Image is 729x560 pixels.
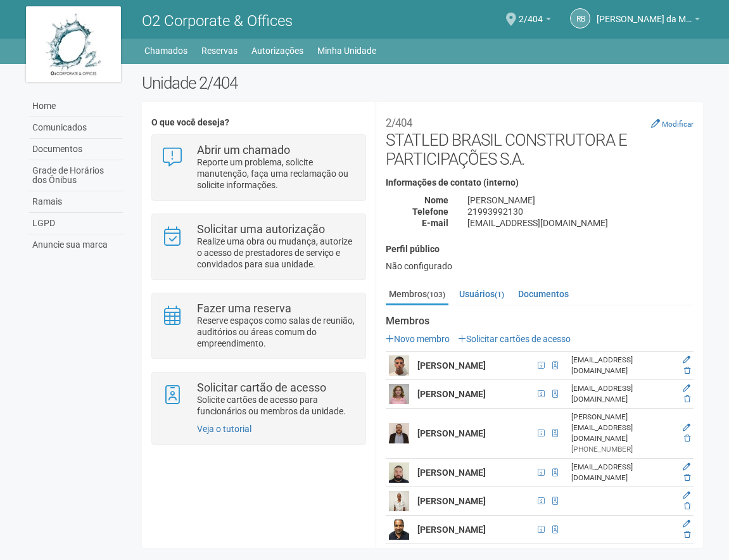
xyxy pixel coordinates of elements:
[597,16,700,26] a: [PERSON_NAME] da Motta Junior
[683,548,690,557] a: Editar membro
[424,195,448,205] strong: Nome
[519,2,543,24] span: 2/404
[458,334,571,344] a: Solicitar cartões de acesso
[197,222,325,236] strong: Solicitar uma autorização
[386,334,450,344] a: Novo membro
[386,111,694,169] h2: STATLED BRASIL CONSTRUTORA E PARTICIPAÇÕES S.A.
[519,16,551,26] a: 2/404
[389,355,409,376] img: user.png
[683,384,690,393] a: Editar membro
[684,530,690,539] a: Excluir membro
[197,143,290,156] strong: Abrir um chamado
[29,213,123,234] a: LGPD
[317,42,376,60] a: Minha Unidade
[386,117,412,129] small: 2/404
[597,2,692,24] span: Raul Barrozo da Motta Junior
[417,389,486,399] strong: [PERSON_NAME]
[515,284,572,303] a: Documentos
[29,96,123,117] a: Home
[29,117,123,139] a: Comunicados
[683,491,690,500] a: Editar membro
[458,217,703,229] div: [EMAIL_ADDRESS][DOMAIN_NAME]
[417,468,486,478] strong: [PERSON_NAME]
[683,462,690,471] a: Editar membro
[389,491,409,511] img: user.png
[417,360,486,371] strong: [PERSON_NAME]
[162,382,356,417] a: Solicitar cartão de acesso Solicite cartões de acesso para funcionários ou membros da unidade.
[684,502,690,511] a: Excluir membro
[495,290,504,299] small: (1)
[571,462,674,483] div: [EMAIL_ADDRESS][DOMAIN_NAME]
[197,424,251,434] a: Veja o tutorial
[142,12,293,30] span: O2 Corporate & Offices
[197,156,356,191] p: Reporte um problema, solicite manutenção, faça uma reclamação ou solicite informações.
[456,284,507,303] a: Usuários(1)
[417,525,486,535] strong: [PERSON_NAME]
[571,355,674,376] div: [EMAIL_ADDRESS][DOMAIN_NAME]
[251,42,303,60] a: Autorizações
[458,194,703,206] div: [PERSON_NAME]
[201,42,238,60] a: Reservas
[29,191,123,213] a: Ramais
[571,412,674,444] div: [PERSON_NAME][EMAIL_ADDRESS][DOMAIN_NAME]
[662,120,694,129] small: Modificar
[386,315,694,327] strong: Membros
[197,236,356,270] p: Realize uma obra ou mudança, autorize o acesso de prestadores de serviço e convidados para sua un...
[151,118,366,127] h4: O que você deseja?
[570,8,590,29] a: RB
[197,315,356,349] p: Reserve espaços como salas de reunião, auditórios ou áreas comum do empreendimento.
[144,42,187,60] a: Chamados
[386,178,694,188] h4: Informações de contato (interno)
[389,384,409,404] img: user.png
[29,139,123,160] a: Documentos
[417,428,486,438] strong: [PERSON_NAME]
[417,496,486,506] strong: [PERSON_NAME]
[683,423,690,432] a: Editar membro
[683,355,690,364] a: Editar membro
[142,73,704,92] h2: Unidade 2/404
[26,6,121,82] img: logo.jpg
[197,302,291,315] strong: Fazer uma reserva
[389,519,409,540] img: user.png
[651,118,694,129] a: Modificar
[386,245,694,254] h4: Perfil público
[162,303,356,349] a: Fazer uma reserva Reserve espaços como salas de reunião, auditórios ou áreas comum do empreendime...
[197,381,326,394] strong: Solicitar cartão de acesso
[412,207,448,217] strong: Telefone
[684,395,690,404] a: Excluir membro
[684,434,690,443] a: Excluir membro
[571,444,674,455] div: [PHONE_NUMBER]
[389,423,409,443] img: user.png
[571,383,674,405] div: [EMAIL_ADDRESS][DOMAIN_NAME]
[684,473,690,482] a: Excluir membro
[684,366,690,375] a: Excluir membro
[29,234,123,255] a: Anuncie sua marca
[427,290,445,299] small: (103)
[422,218,448,228] strong: E-mail
[389,462,409,483] img: user.png
[29,160,123,191] a: Grade de Horários dos Ônibus
[162,144,356,191] a: Abrir um chamado Reporte um problema, solicite manutenção, faça uma reclamação ou solicite inform...
[458,206,703,217] div: 21993992130
[386,284,448,305] a: Membros(103)
[162,224,356,270] a: Solicitar uma autorização Realize uma obra ou mudança, autorize o acesso de prestadores de serviç...
[197,394,356,417] p: Solicite cartões de acesso para funcionários ou membros da unidade.
[683,519,690,528] a: Editar membro
[386,260,694,272] div: Não configurado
